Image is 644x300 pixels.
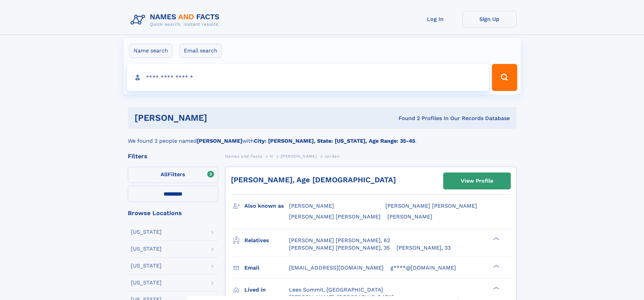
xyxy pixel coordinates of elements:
h3: Relatives [244,235,289,246]
span: All [161,171,168,178]
span: Lees Summit, [GEOGRAPHIC_DATA] [289,286,383,293]
input: search input [127,64,489,91]
span: [PERSON_NAME] [289,203,334,209]
a: H [270,152,273,160]
h1: [PERSON_NAME] [135,114,303,122]
h3: Email [244,262,289,274]
a: Names and Facts [225,152,262,160]
a: Log In [408,11,462,27]
div: ❯ [492,264,500,268]
div: [US_STATE] [131,263,162,269]
a: [PERSON_NAME], Age [DEMOGRAPHIC_DATA] [231,176,396,184]
label: Name search [129,44,172,58]
span: [PERSON_NAME] [PERSON_NAME] [385,203,477,209]
a: [PERSON_NAME], 33 [397,244,451,252]
h3: Also known as [244,200,289,212]
div: View Profile [461,173,493,189]
a: View Profile [444,173,510,189]
div: ❯ [492,236,500,241]
span: [EMAIL_ADDRESS][DOMAIN_NAME] [289,264,384,271]
span: Jordan [325,154,340,159]
div: Found 2 Profiles In Our Records Database [303,115,510,122]
b: [PERSON_NAME] [197,138,242,144]
label: Filters [128,167,218,183]
label: Email search [180,44,222,58]
a: [PERSON_NAME] [PERSON_NAME], 62 [289,237,390,244]
button: Search Button [492,64,517,91]
span: H [270,154,273,159]
img: Logo Names and Facts [128,11,225,29]
div: ❯ [492,286,500,290]
span: [PERSON_NAME] [281,154,317,159]
div: [US_STATE] [131,280,162,285]
a: [PERSON_NAME] [281,152,317,160]
h3: Lived in [244,284,289,296]
div: Filters [128,153,218,159]
a: [PERSON_NAME] [PERSON_NAME], 35 [289,244,390,252]
div: We found 2 people named with . [128,129,517,145]
div: Browse Locations [128,210,218,216]
span: [PERSON_NAME] [PERSON_NAME] [289,213,381,220]
a: Sign Up [462,11,517,27]
b: City: [PERSON_NAME], State: [US_STATE], Age Range: 35-45 [254,138,415,144]
span: [PERSON_NAME] [387,213,432,220]
div: [US_STATE] [131,246,162,252]
div: [US_STATE] [131,229,162,235]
